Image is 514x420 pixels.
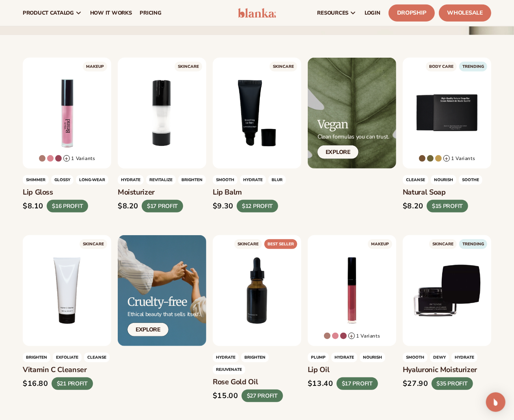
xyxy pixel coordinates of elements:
[127,311,200,318] p: Ethical beauty that sells itself.
[403,175,428,185] span: Cleanse
[360,353,385,362] span: nourish
[308,353,329,362] span: Plump
[23,366,111,375] h3: Vitamin C Cleanser
[486,392,505,412] div: Open Intercom Messenger
[317,118,389,131] h2: Vegan
[451,353,477,362] span: hydrate
[23,175,49,185] span: Shimmer
[213,378,301,387] h3: Rose gold oil
[389,4,435,22] a: Dropship
[23,353,50,362] span: brighten
[403,366,491,375] h3: Hyaluronic moisturizer
[331,353,357,362] span: HYDRATE
[178,175,206,185] span: BRIGHTEN
[146,175,176,185] span: REVITALIZE
[213,353,239,362] span: HYDRATE
[84,353,110,362] span: cleanse
[432,377,473,390] div: $35 PROFIT
[23,188,111,197] h3: Lip Gloss
[241,353,269,362] span: Brighten
[237,200,278,213] div: $12 PROFIT
[317,133,389,141] p: Clean formulas you can trust.
[213,175,238,185] span: SMOOTH
[140,10,161,16] span: pricing
[431,175,456,185] span: NOURISH
[142,200,183,213] div: $17 PROFIT
[118,202,138,211] div: $8.20
[47,200,88,213] div: $16 PROFIT
[317,10,348,16] span: resources
[238,8,276,18] img: logo
[23,10,74,16] span: product catalog
[52,377,93,390] div: $21 PROFIT
[90,10,132,16] span: How It Works
[308,366,396,375] h3: Lip oil
[127,323,168,336] a: Explore
[23,379,48,388] div: $16.80
[213,188,301,197] h3: Lip Balm
[439,4,491,22] a: Wholesale
[213,392,238,401] div: $15.00
[403,188,491,197] h3: Natural Soap
[23,202,43,211] div: $8.10
[403,379,428,388] div: $27.90
[337,377,378,390] div: $17 PROFIT
[51,175,73,185] span: GLOSSY
[403,353,428,362] span: Smooth
[240,175,266,185] span: HYDRATE
[76,175,108,185] span: LONG-WEAR
[118,188,206,197] h3: Moisturizer
[317,145,359,159] a: Explore
[213,202,233,211] div: $9.30
[427,200,468,213] div: $15 PROFIT
[403,202,423,211] div: $8.20
[127,296,200,308] h2: Cruelty-free
[308,379,333,388] div: $13.40
[242,390,283,402] div: $27 PROFIT
[213,365,245,375] span: rejuvenate
[459,175,482,185] span: SOOTHE
[53,353,82,362] span: exfoliate
[430,353,449,362] span: dewy
[365,10,380,16] span: LOGIN
[268,175,286,185] span: BLUR
[118,175,144,185] span: HYDRATE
